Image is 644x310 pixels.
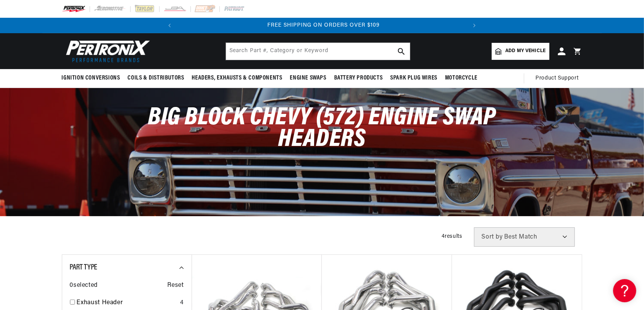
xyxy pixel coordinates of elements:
[286,69,330,87] summary: Engine Swaps
[62,38,151,64] img: Pertronix
[467,18,482,33] button: Translation missing: en.sections.announcements.next_announcement
[70,281,98,291] span: 0 selected
[128,74,184,82] span: Coils & Distributors
[180,298,184,308] div: 4
[42,18,602,33] slideshow-component: Translation missing: en.sections.announcements.announcement_bar
[334,74,383,82] span: Battery Products
[148,105,496,152] span: Big Block Chevy (572) Engine Swap Headers
[492,43,549,60] a: Add my vehicle
[267,22,380,28] span: FREE SHIPPING ON ORDERS OVER $109
[226,43,410,60] input: Search Part #, Category or Keyword
[290,74,326,82] span: Engine Swaps
[188,69,286,87] summary: Headers, Exhausts & Components
[390,74,437,82] span: Spark Plug Wires
[445,74,477,82] span: Motorcycle
[168,281,184,291] span: Reset
[386,69,441,87] summary: Spark Plug Wires
[505,47,545,55] span: Add my vehicle
[70,264,97,271] span: Part Type
[62,69,124,87] summary: Ignition Conversions
[77,298,177,308] a: Exhaust Header
[482,234,503,240] span: Sort by
[442,234,462,239] span: 4 results
[179,21,468,30] div: 2 of 2
[441,69,481,87] summary: Motorcycle
[393,43,410,60] button: search button
[330,69,387,87] summary: Battery Products
[179,21,468,30] div: Announcement
[192,74,282,82] span: Headers, Exhausts & Components
[124,69,188,87] summary: Coils & Distributors
[162,18,177,33] button: Translation missing: en.sections.announcements.previous_announcement
[62,74,120,82] span: Ignition Conversions
[536,74,579,83] span: Product Support
[474,227,575,247] select: Sort by
[536,69,583,88] summary: Product Support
